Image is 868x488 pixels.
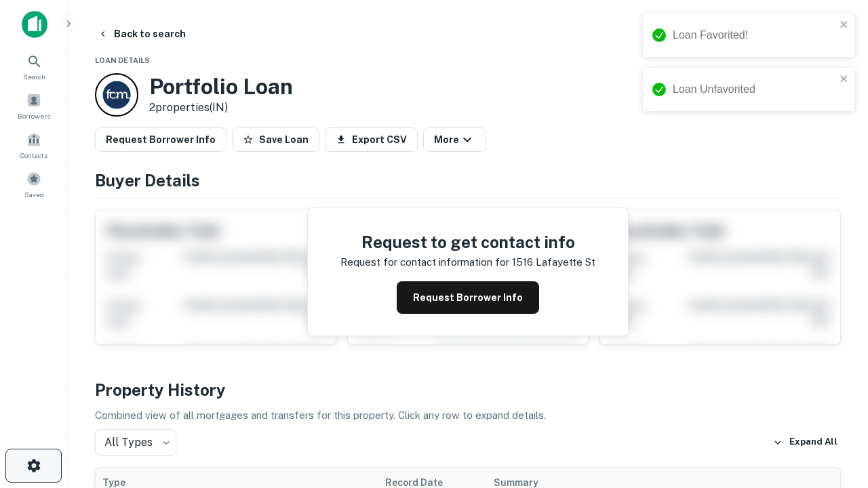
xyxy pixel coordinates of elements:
h4: Buyer Details [95,168,841,192]
button: More [423,127,486,152]
button: Save Loan [232,127,319,152]
p: 1516 lafayette st [512,254,595,270]
button: Request Borrower Info [397,281,539,314]
iframe: Chat Widget [800,380,868,445]
h4: Request to get contact info [340,230,595,254]
span: Borrowers [18,110,50,121]
span: Search [23,71,45,82]
img: capitalize-icon.png [22,11,47,38]
button: Request Borrower Info [95,127,226,152]
span: Saved [24,189,44,200]
a: Contacts [4,127,64,163]
button: Back to search [92,22,191,46]
div: Loan Unfavorited [673,81,835,98]
a: Search [4,48,64,85]
h3: Portfolio Loan [149,74,293,100]
button: close [840,73,849,86]
a: Saved [4,166,64,203]
p: Request for contact information for [340,254,509,270]
a: Borrowers [4,87,64,124]
span: Loan Details [95,56,150,64]
button: close [840,19,849,32]
button: Export CSV [325,127,418,152]
button: Expand All [770,432,841,453]
p: Combined view of all mortgages and transfers for this property. Click any row to expand details. [95,407,841,424]
div: All Types [95,429,176,456]
div: Loan Favorited! [673,27,835,43]
p: 2 properties (IN) [149,100,293,116]
span: Contacts [20,150,47,161]
h4: Property History [95,378,841,402]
